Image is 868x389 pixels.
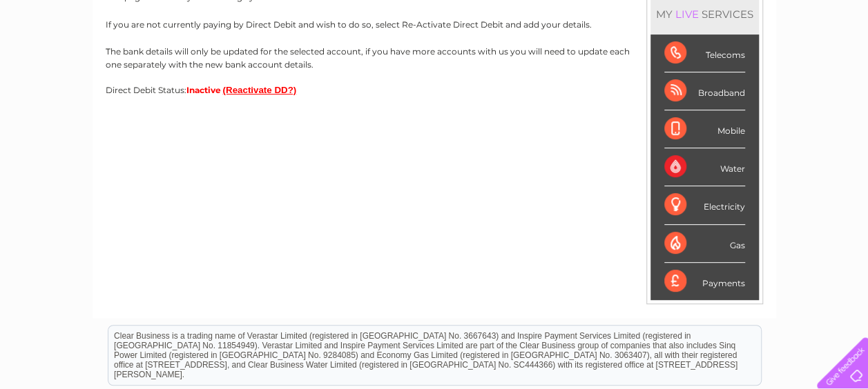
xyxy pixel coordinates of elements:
[664,263,745,300] div: Payments
[664,72,745,110] div: Broadband
[108,8,761,67] div: Clear Business is a trading name of Verastar Limited (registered in [GEOGRAPHIC_DATA] No. 3667643...
[698,59,740,69] a: Telecoms
[822,59,855,69] a: Log out
[106,45,763,71] p: The bank details will only be updated for the selected account, if you have more accounts with us...
[664,225,745,263] div: Gas
[664,34,745,72] div: Telecoms
[106,18,763,31] p: If you are not currently paying by Direct Debit and wish to do so, select Re-Activate Direct Debi...
[664,148,745,186] div: Water
[673,8,702,21] div: LIVE
[625,59,651,69] a: Water
[776,59,810,69] a: Contact
[664,186,745,224] div: Electricity
[748,59,768,69] a: Blog
[664,110,745,148] div: Mobile
[106,85,763,95] div: Direct Debit Status:
[186,85,221,95] span: Inactive
[223,85,297,95] button: (Reactivate DD?)
[659,59,690,69] a: Energy
[30,36,101,78] img: logo.png
[608,7,703,24] a: 0333 014 3131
